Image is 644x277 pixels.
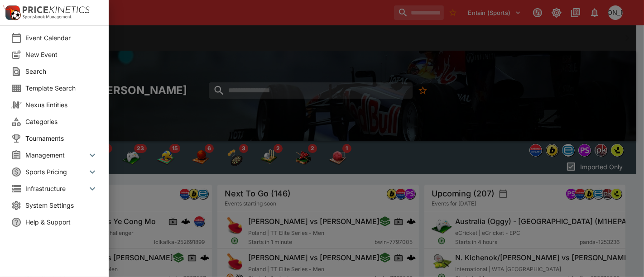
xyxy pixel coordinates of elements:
[25,100,98,110] span: Nexus Entities
[23,15,72,19] img: Sportsbook Management
[25,150,87,160] span: Management
[25,117,98,126] span: Categories
[25,217,98,227] span: Help & Support
[25,167,87,177] span: Sports Pricing
[25,33,98,43] span: Event Calendar
[25,201,98,210] span: System Settings
[25,184,87,193] span: Infrastructure
[23,6,90,13] img: PriceKinetics
[25,50,98,59] span: New Event
[25,134,98,143] span: Tournaments
[3,4,21,22] img: PriceKinetics Logo
[25,83,98,93] span: Template Search
[25,67,98,76] span: Search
